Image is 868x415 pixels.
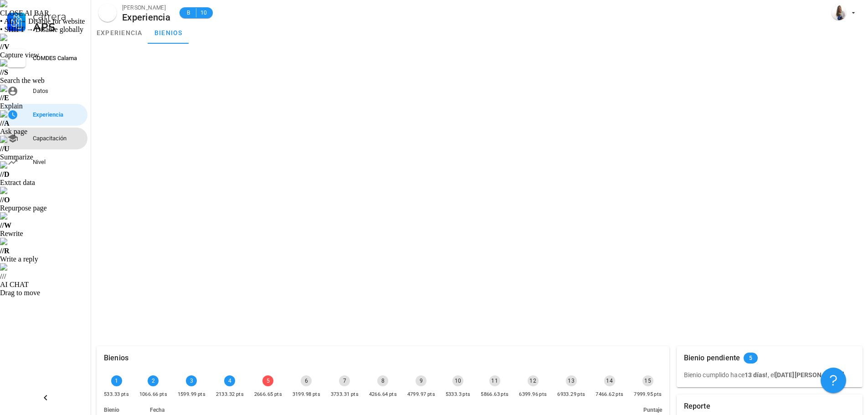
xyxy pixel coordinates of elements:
b: 13 días! [745,371,768,379]
div: 6399.96 pts [519,390,547,399]
div: 13 [566,375,577,386]
div: 533.33 pts [104,390,129,399]
div: 10 [452,375,463,386]
div: 9 [416,375,426,386]
div: 15 [642,375,653,386]
span: Fecha [150,407,164,413]
div: 5 [262,375,273,386]
div: 11 [489,375,500,386]
div: 12 [528,375,539,386]
b: [DATE][PERSON_NAME] [775,371,844,379]
div: 7999.95 pts [634,390,662,399]
div: 2133.32 pts [216,390,244,399]
div: 1066.66 pts [139,390,167,399]
div: 14 [604,375,615,386]
div: 7466.62 pts [596,390,623,399]
div: 4266.64 pts [369,390,397,399]
div: 3733.31 pts [331,390,359,399]
div: 6933.29 pts [557,390,585,399]
span: 5 [749,353,752,364]
div: Bienio pendiente [684,346,740,370]
div: 2 [148,375,159,386]
div: 3 [186,375,197,386]
span: Puntaje [643,407,662,413]
div: 4799.97 pts [407,390,435,399]
div: 5333.3 pts [446,390,471,399]
div: 1 [111,375,122,386]
div: 2666.65 pts [254,390,282,399]
span: Bienio cumplido hace , [684,371,769,379]
div: 4 [224,375,235,386]
div: 6 [301,375,312,386]
span: 2666.65 pts [819,353,849,363]
div: 5866.63 pts [481,390,508,399]
div: 8 [377,375,388,386]
div: 1599.99 pts [178,390,205,399]
span: el . [770,371,846,379]
div: 7 [339,375,350,386]
div: 3199.98 pts [293,390,320,399]
span: Bienio [104,407,119,413]
div: Bienios [104,346,128,370]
